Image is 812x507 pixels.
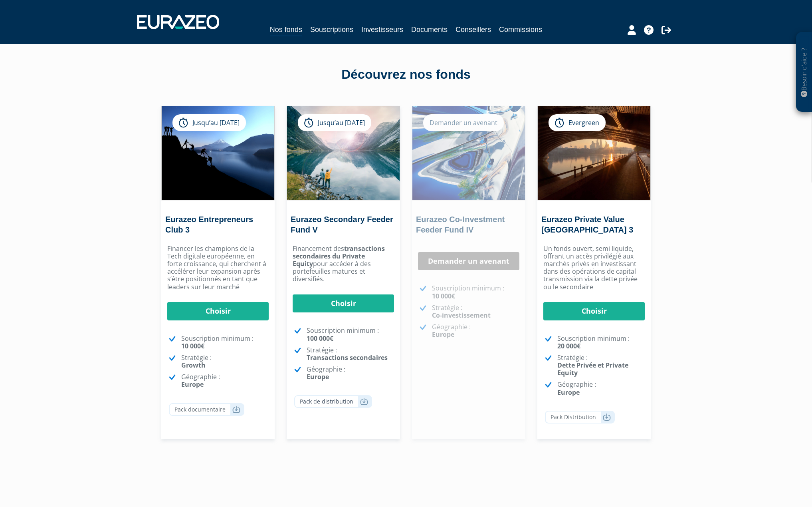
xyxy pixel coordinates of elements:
[557,388,580,397] strong: Europe
[298,114,371,131] div: Jusqu’au [DATE]
[181,342,204,350] strong: 10 000€
[167,302,269,320] a: Choisir
[543,302,645,320] a: Choisir
[549,114,606,131] div: Evergreen
[169,403,244,416] a: Pack documentaire
[307,327,394,342] p: Souscription minimum :
[800,36,809,108] p: Besoin d'aide ?
[181,361,206,370] strong: Growth
[293,244,385,268] strong: transactions secondaires du Private Equity
[557,354,645,377] p: Stratégie :
[432,292,455,300] strong: 10 000€
[181,380,204,389] strong: Europe
[557,342,580,350] strong: 20 000€
[307,334,333,343] strong: 100 000€
[456,24,491,35] a: Conseillers
[172,114,246,131] div: Jusqu’au [DATE]
[432,330,454,339] strong: Europe
[432,311,491,320] strong: Co-investissement
[432,284,519,300] p: Souscription minimum :
[294,395,372,408] a: Pack de distribution
[137,15,219,29] img: 1732889491-logotype_eurazeo_blanc_rvb.png
[165,215,253,234] a: Eurazeo Entrepreneurs Club 3
[310,24,353,35] a: Souscriptions
[557,361,628,377] strong: Dette Privée et Private Equity
[538,106,650,200] img: Eurazeo Private Value Europe 3
[270,24,302,36] a: Nos fonds
[291,215,393,234] a: Eurazeo Secondary Feeder Fund V
[432,323,519,338] p: Géographie :
[287,106,400,200] img: Eurazeo Secondary Feeder Fund V
[293,245,394,283] p: Financement des pour accéder à des portefeuilles matures et diversifiés.
[167,245,269,291] p: Financer les champions de la Tech digitale européenne, en forte croissance, qui cherchent à accél...
[307,353,388,362] strong: Transactions secondaires
[307,372,329,381] strong: Europe
[181,354,269,369] p: Stratégie :
[178,66,634,84] div: Découvrez nos fonds
[181,373,269,388] p: Géographie :
[162,106,274,200] img: Eurazeo Entrepreneurs Club 3
[411,24,448,35] a: Documents
[412,106,525,200] img: Eurazeo Co-Investment Feeder Fund IV
[416,215,505,234] a: Eurazeo Co-Investment Feeder Fund IV
[293,294,394,313] a: Choisir
[432,304,519,319] p: Stratégie :
[423,114,504,131] div: Demander un avenant
[181,335,269,350] p: Souscription minimum :
[361,24,403,35] a: Investisseurs
[307,366,394,381] p: Géographie :
[541,215,633,234] a: Eurazeo Private Value [GEOGRAPHIC_DATA] 3
[557,381,645,396] p: Géographie :
[418,252,519,270] a: Demander un avenant
[499,24,542,35] a: Commissions
[307,346,394,362] p: Stratégie :
[543,245,645,291] p: Un fonds ouvert, semi liquide, offrant un accès privilégié aux marchés privés en investissant dan...
[557,335,645,350] p: Souscription minimum :
[545,411,615,423] a: Pack Distribution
